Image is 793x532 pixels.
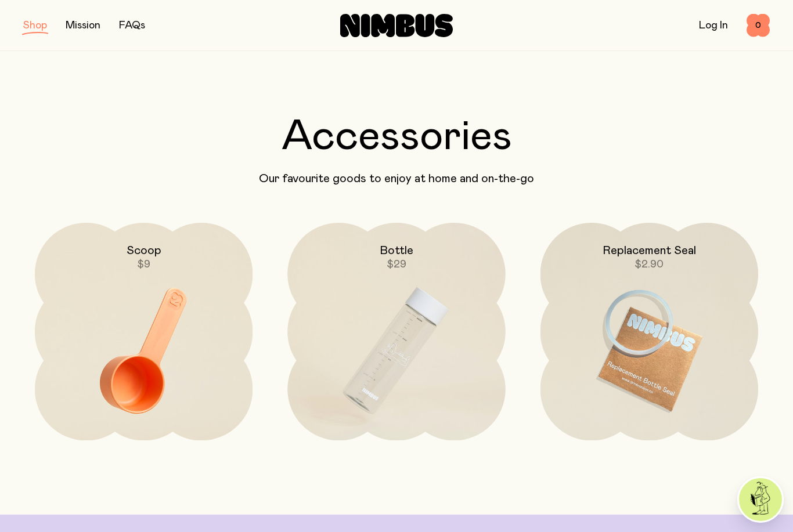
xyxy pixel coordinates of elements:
a: Mission [66,20,100,31]
a: Bottle$29 [287,223,505,440]
p: Our favourite goods to enjoy at home and on-the-go [23,172,770,186]
h2: Accessories [23,116,770,158]
h2: Replacement Seal [603,244,696,258]
button: 0 [747,14,770,37]
a: FAQs [119,20,145,31]
span: $29 [387,259,406,270]
img: agent [739,478,782,521]
a: Log In [699,20,728,31]
a: Scoop$9 [35,223,253,440]
h2: Bottle [380,244,413,258]
span: $2.90 [635,259,664,270]
h2: Scoop [127,244,161,258]
a: Replacement Seal$2.90 [540,223,758,440]
span: $9 [137,259,150,270]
